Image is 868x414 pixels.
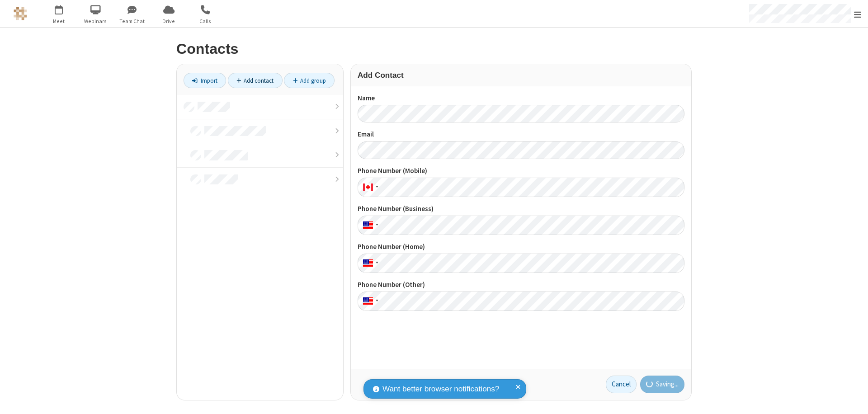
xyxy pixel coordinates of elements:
[606,376,637,394] a: Cancel
[358,71,684,80] h3: Add Contact
[358,254,381,273] div: United States: + 1
[358,166,684,176] label: Phone Number (Mobile)
[284,73,335,88] a: Add group
[358,93,684,103] label: Name
[358,216,381,235] div: United States: + 1
[358,129,684,140] label: Email
[189,17,222,25] span: Calls
[358,242,684,252] label: Phone Number (Home)
[845,390,861,408] iframe: Chat
[358,280,684,290] label: Phone Number (Other)
[382,383,499,395] span: Want better browser notifications?
[152,17,186,25] span: Drive
[79,17,113,25] span: Webinars
[115,17,149,25] span: Team Chat
[656,379,679,390] span: Saving...
[176,41,692,57] h2: Contacts
[358,292,381,311] div: United States: + 1
[184,73,226,88] a: Import
[358,178,381,197] div: Canada: + 1
[42,17,76,25] span: Meet
[14,7,27,20] img: QA Selenium DO NOT DELETE OR CHANGE
[640,376,685,394] button: Saving...
[228,73,283,88] a: Add contact
[358,204,684,214] label: Phone Number (Business)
